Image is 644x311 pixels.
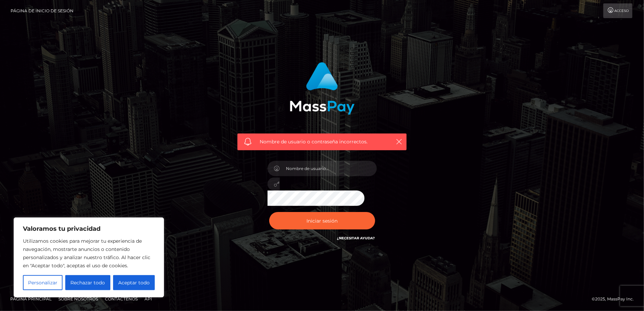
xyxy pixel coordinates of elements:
a: Página de inicio de sesión [11,3,73,18]
div: Valoramos tu privacidad [14,217,164,297]
button: Aceptar todo [113,275,155,290]
a: API [142,294,155,304]
button: Rechazar todo [65,275,110,290]
font: Utilizamos cookies para mejorar tu experiencia de navegación, mostrarte anuncios o contenido pers... [23,238,150,269]
a: Acceso [603,3,632,18]
input: Nombre de usuario... [280,161,377,176]
font: Valoramos tu privacidad [23,225,100,232]
font: API [145,296,152,301]
button: Personalizar [23,275,63,290]
font: Personalizar [28,280,57,286]
font: 2025, MassPay Inc. [595,296,634,301]
font: © [592,296,595,301]
font: Iniciar sesión [306,218,338,224]
font: Acceso [614,9,629,13]
a: Sobre nosotros [56,294,101,304]
font: Rechazar todo [70,280,105,286]
font: Contáctenos [105,296,138,301]
a: ¿Necesitar ayuda? [337,236,375,240]
font: Aceptar todo [118,280,150,286]
button: Iniciar sesión [269,212,375,229]
font: Nombre de usuario o contraseña incorrectos. [260,139,368,145]
font: Página de inicio de sesión [11,8,73,13]
a: Página principal [8,294,54,304]
font: Página principal [10,296,52,301]
a: Contáctenos [102,294,140,304]
img: Inicio de sesión en MassPay [290,62,355,114]
font: Sobre nosotros [58,296,98,301]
